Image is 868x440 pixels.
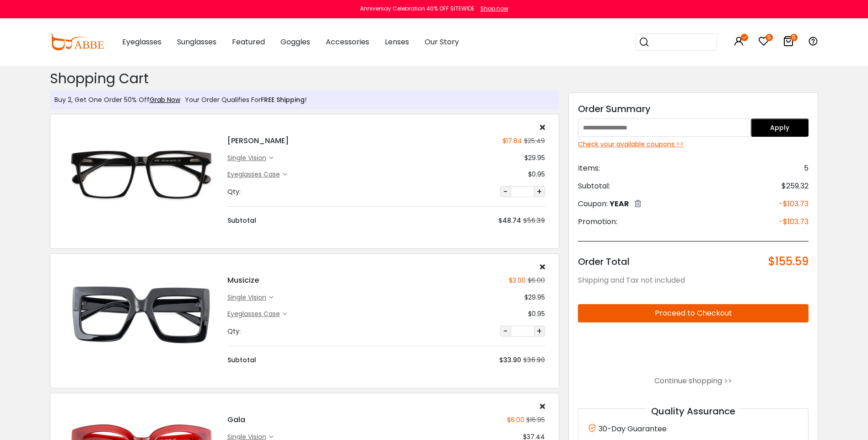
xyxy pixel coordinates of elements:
[782,181,809,192] span: $259.32
[779,199,809,209] span: -$103.73
[476,5,508,12] a: Shop now
[534,186,545,197] button: +
[578,102,809,116] div: Order Summary
[227,187,241,197] div: Qty:
[522,136,545,146] div: $25.49
[227,414,245,425] h4: Gala
[783,38,794,48] a: 5
[578,163,600,174] span: Items:
[227,275,259,286] h4: Musicize
[227,327,241,336] div: Qty:
[578,140,809,149] div: Check your available coupons >>
[528,309,545,319] div: $0.95
[480,5,508,13] div: Shop now
[524,415,545,425] div: $16.95
[588,423,799,435] div: 30-Day Guarantee
[804,163,809,174] span: 5
[498,216,521,225] div: $48.74
[509,276,526,285] div: $3.00
[766,34,773,41] i: 5
[578,216,617,227] span: Promotion:
[261,95,305,104] span: FREE Shipping
[425,37,459,47] span: Our Story
[227,355,256,365] div: Subtotal
[385,37,409,47] span: Lenses
[647,405,740,418] span: Quality Assurance
[526,276,545,285] div: $6.00
[227,170,283,179] div: Eyeglasses Case
[758,38,769,48] a: 5
[500,326,511,337] button: -
[64,275,218,353] img: Musicize
[523,216,545,225] div: $56.39
[177,37,216,47] span: Sunglasses
[768,255,809,268] span: $155.59
[227,135,289,146] h4: [PERSON_NAME]
[180,95,307,105] div: Your Order Qualifies For !
[232,37,265,47] span: Featured
[64,136,218,213] img: Gilbert
[54,95,180,105] div: Buy 2, Get One Order 50% Off
[507,415,524,425] div: $6.00
[578,275,809,286] div: Shipping and Tax not included
[790,34,798,41] i: 5
[326,37,369,47] span: Accessories
[360,5,474,13] div: Anniversay Celebration 40% OFF SITEWIDE
[280,37,310,47] span: Goggles
[500,186,511,197] button: -
[779,216,809,227] span: -$103.73
[150,95,180,104] a: Grab Now
[499,355,521,365] div: $33.90
[227,216,256,225] div: Subtotal
[578,181,610,192] span: Subtotal:
[654,376,732,386] a: Continue shopping >>
[524,153,545,163] div: $29.95
[122,37,162,47] span: Eyeglasses
[227,153,269,163] div: single vision
[578,255,630,268] span: Order Total
[50,34,104,50] img: abbeglasses.com
[523,355,545,365] div: $36.90
[227,309,283,319] div: Eyeglasses Case
[578,304,809,322] button: Proceed to Checkout
[502,136,522,146] div: $17.84
[609,199,629,209] span: YEAR
[751,118,809,137] button: Apply
[578,199,641,209] div: Coupon:
[50,70,559,87] h2: Shopping Cart
[534,326,545,337] button: +
[528,170,545,179] div: $0.95
[524,293,545,302] div: $29.95
[578,330,809,368] iframe: PayPal
[227,293,269,302] div: single vision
